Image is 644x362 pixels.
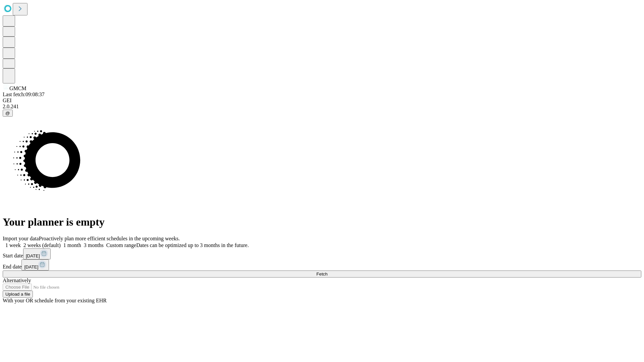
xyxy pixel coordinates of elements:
[3,98,641,104] div: GEI
[23,242,61,248] span: 2 weeks (default)
[5,242,21,248] span: 1 week
[84,242,104,248] span: 3 months
[21,259,49,270] button: [DATE]
[3,278,31,283] span: Alternatively
[24,264,38,269] span: [DATE]
[9,85,26,91] span: GMCM
[3,110,13,117] button: @
[63,242,81,248] span: 1 month
[39,236,180,241] span: Proactively plan more efficient schedules in the upcoming weeks.
[3,270,641,278] button: Fetch
[316,271,327,277] span: Fetch
[3,248,641,259] div: Start date
[23,248,51,259] button: [DATE]
[26,253,40,258] span: [DATE]
[5,111,10,116] span: @
[106,242,136,248] span: Custom range
[3,216,641,228] h1: Your planner is empty
[136,242,249,248] span: Dates can be optimized up to 3 months in the future.
[3,92,45,97] span: Last fetch: 09:08:37
[3,291,33,298] button: Upload a file
[3,104,641,110] div: 2.0.241
[3,259,641,270] div: End date
[3,236,39,241] span: Import your data
[3,298,107,303] span: With your OR schedule from your existing EHR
